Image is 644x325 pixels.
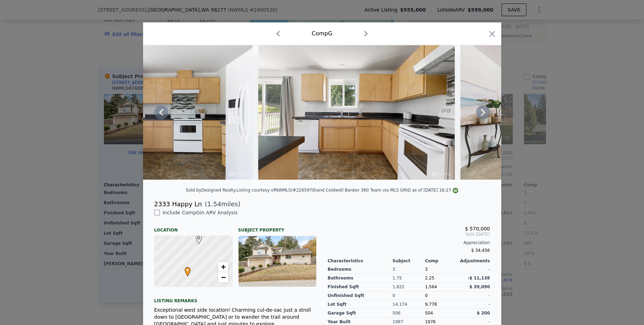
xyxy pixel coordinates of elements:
span: $ 39,090 [469,284,490,289]
div: Appreciation [328,240,490,246]
span: 3 [425,267,428,272]
img: Property Img [258,45,455,180]
div: Location [154,222,233,233]
span: Include Comp G in ARV Analysis [160,210,241,215]
div: Subject Property [238,222,317,233]
div: Bathrooms [328,274,393,283]
div: 0 [392,291,425,300]
div: 2.25 [425,274,458,283]
div: Sold by Designed Realty . [186,188,236,193]
div: • [183,267,187,271]
a: Zoom in [218,262,228,272]
span: G [194,235,204,241]
span: 0 [425,293,428,298]
div: Garage Sqft [328,309,393,318]
span: $ 570,000 [465,226,490,231]
div: Listing remarks [154,292,317,304]
div: 3 [392,265,425,274]
span: − [221,273,225,282]
a: Zoom out [218,272,228,283]
span: $ 34,456 [471,248,490,253]
div: Comp [425,258,458,264]
div: Unfinished Sqft [328,291,393,300]
div: Subject [392,258,425,264]
span: ( miles) [202,199,240,209]
div: 14,174 [392,300,425,309]
img: NWMLS Logo [453,188,458,193]
span: -$ 11,138 [468,276,490,281]
span: $ 200 [477,311,490,316]
div: Listing courtesy of NWMLS (#2265978) and Coldwell Banker 360 Team via MLS GRID as of [DATE] 16:27 [236,188,458,193]
div: Bedrooms [328,265,393,274]
div: Adjustments [458,258,490,264]
div: 1.75 [392,274,425,283]
div: Finished Sqft [328,283,393,291]
div: 506 [392,309,425,318]
div: Characteristics [328,258,393,264]
div: Lot Sqft [328,300,393,309]
span: 9,778 [425,302,437,307]
div: 1,822 [392,283,425,291]
img: Property Img [51,45,253,180]
span: 1,564 [425,284,437,289]
span: + [221,262,225,271]
span: 504 [425,311,433,316]
div: - [458,300,490,309]
span: • [183,265,192,275]
span: Sold [DATE] [328,231,490,237]
div: G [194,235,198,239]
span: 1.54 [207,200,221,208]
div: - [458,265,490,274]
div: 2333 Happy Ln [154,199,202,209]
div: - [458,291,490,300]
div: Comp G [312,29,332,38]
